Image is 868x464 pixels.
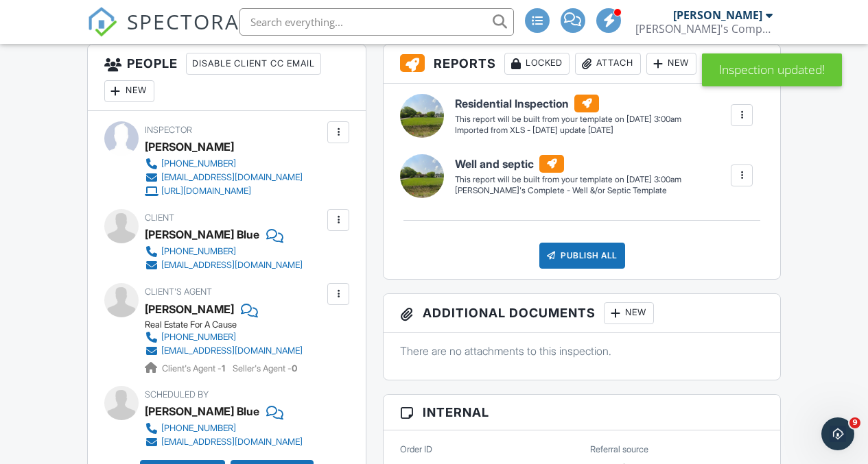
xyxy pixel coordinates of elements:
div: New [646,53,696,75]
h3: People [88,45,366,111]
div: New [104,80,154,102]
a: [PHONE_NUMBER] [145,330,303,344]
div: [PHONE_NUMBER] [161,246,236,257]
div: [EMAIL_ADDRESS][DOMAIN_NAME] [161,437,303,448]
div: Mike's Complete Home Inspection, LLC [635,22,773,36]
h3: Reports [384,45,780,84]
span: SPECTORA [127,7,239,36]
input: Search everything... [239,8,514,36]
a: [PHONE_NUMBER] [145,157,303,171]
div: This report will be built from your template on [DATE] 3:00am [455,174,681,185]
a: [EMAIL_ADDRESS][DOMAIN_NAME] [145,171,303,184]
span: Seller's Agent - [233,363,297,374]
label: Referral source [590,443,648,456]
div: Disable Client CC Email [186,53,321,75]
div: Imported from XLS - [DATE] update [DATE] [455,125,681,136]
span: Client's Agent [145,286,212,297]
div: [URL][DOMAIN_NAME] [161,186,251,197]
div: Inspection updated! [702,53,842,86]
a: [PHONE_NUMBER] [145,422,303,435]
div: [PERSON_NAME]'s Complete - Well &/or Septic Template [455,185,681,197]
a: [EMAIL_ADDRESS][DOMAIN_NAME] [145,258,303,272]
img: The Best Home Inspection Software - Spectora [87,7,117,37]
a: [PHONE_NUMBER] [145,245,303,258]
h6: Residential Inspection [455,95,681,112]
div: Publish All [539,243,625,269]
div: [PHONE_NUMBER] [161,332,236,343]
div: Real Estate For A Cause [145,319,314,330]
div: New [604,302,654,324]
div: [PERSON_NAME] Blue [145,224,259,245]
a: SPECTORA [87,19,239,47]
div: [PERSON_NAME] [673,8,762,22]
div: Locked [504,53,570,75]
a: [EMAIL_ADDRESS][DOMAIN_NAME] [145,435,303,449]
h6: Well and septic [455,155,681,173]
a: [URL][DOMAIN_NAME] [145,184,303,198]
a: [EMAIL_ADDRESS][DOMAIN_NAME] [145,344,303,358]
h3: Additional Documents [384,294,780,333]
div: [PERSON_NAME] Blue [145,401,259,422]
h3: Internal [384,395,780,430]
a: [PERSON_NAME] [145,299,234,319]
div: [PERSON_NAME] [145,136,234,157]
span: Client [145,212,174,223]
iframe: Intercom live chat [821,417,854,450]
div: [EMAIL_ADDRESS][DOMAIN_NAME] [161,345,303,356]
div: [EMAIL_ADDRESS][DOMAIN_NAME] [161,172,303,183]
span: Scheduled By [145,389,209,400]
label: Order ID [400,443,432,456]
span: 9 [849,417,860,428]
p: There are no attachments to this inspection. [400,343,764,358]
div: [EMAIL_ADDRESS][DOMAIN_NAME] [161,260,303,271]
strong: 0 [292,363,297,374]
div: [PHONE_NUMBER] [161,158,236,169]
div: Attach [575,53,641,75]
div: [PHONE_NUMBER] [161,423,236,434]
div: This report will be built from your template on [DATE] 3:00am [455,114,681,125]
strong: 1 [222,363,225,374]
span: Inspector [145,125,192,135]
span: Client's Agent - [162,363,227,374]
